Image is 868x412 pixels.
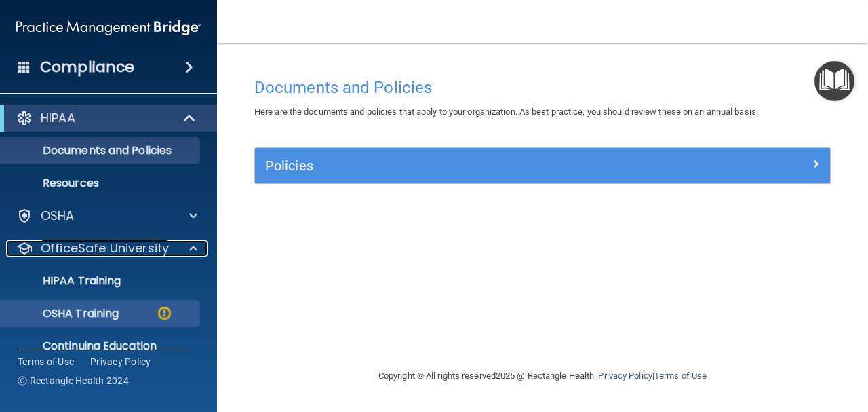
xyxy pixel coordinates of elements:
p: Continuing Education [9,339,194,353]
a: Privacy Policy [90,355,151,369]
a: Terms of Use [18,355,74,369]
a: Terms of Use [654,371,707,381]
p: OfficeSafe University [41,240,169,257]
iframe: Drift Widget Chat Controller [633,316,852,370]
a: OfficeSafe University [16,240,197,257]
img: warning-circle.0cc9ac19.png [156,305,173,322]
p: OSHA [41,208,75,224]
div: Copyright © All rights reserved 2025 @ Rectangle Health | | [295,354,790,398]
a: HIPAA [16,110,197,126]
p: Resources [9,176,194,190]
img: PMB logo [16,14,201,41]
p: Documents and Policies [9,144,194,157]
p: OSHA Training [9,307,119,320]
a: OSHA [16,208,197,224]
h4: Documents and Policies [254,79,831,96]
p: HIPAA Training [9,274,121,288]
span: Ⓒ Rectangle Health 2024 [18,374,129,388]
a: Privacy Policy [598,371,652,381]
button: Open Resource Center [814,61,854,101]
a: Policies [265,155,820,176]
h4: Compliance [40,58,134,77]
h5: Policies [265,158,676,173]
p: HIPAA [41,110,75,126]
span: Here are the documents and policies that apply to your organization. As best practice, you should... [254,107,758,117]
